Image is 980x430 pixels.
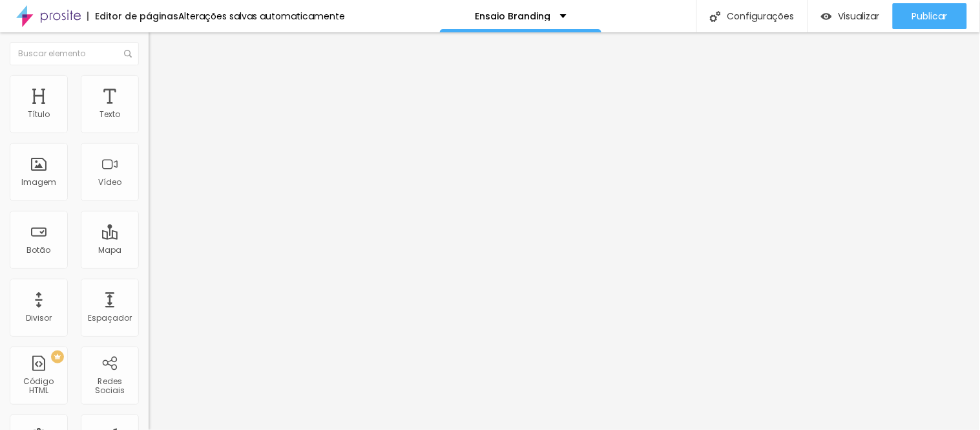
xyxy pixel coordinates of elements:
[95,10,178,23] font: Editor de páginas
[10,42,139,65] input: Buscar elemento
[178,12,345,21] div: Alterações salvas automaticamente
[26,312,52,323] font: Divisor
[24,376,54,396] font: Código HTML
[88,312,132,323] font: Espaçador
[95,376,125,396] font: Redes Sociais
[98,244,121,255] font: Mapa
[475,10,550,23] font: Ensaio Branding
[808,3,893,29] button: Visualizar
[149,32,980,430] iframe: Editor
[727,10,795,23] font: Configurações
[710,11,721,22] img: Ícone
[912,10,948,23] font: Publicar
[893,3,967,29] button: Publicar
[821,11,832,22] img: view-1.svg
[839,10,880,23] font: Visualizar
[27,244,51,255] font: Botão
[99,109,120,120] font: Texto
[21,177,56,188] font: Imagem
[28,109,50,120] font: Título
[124,50,132,58] img: Ícone
[98,177,121,188] font: Vídeo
